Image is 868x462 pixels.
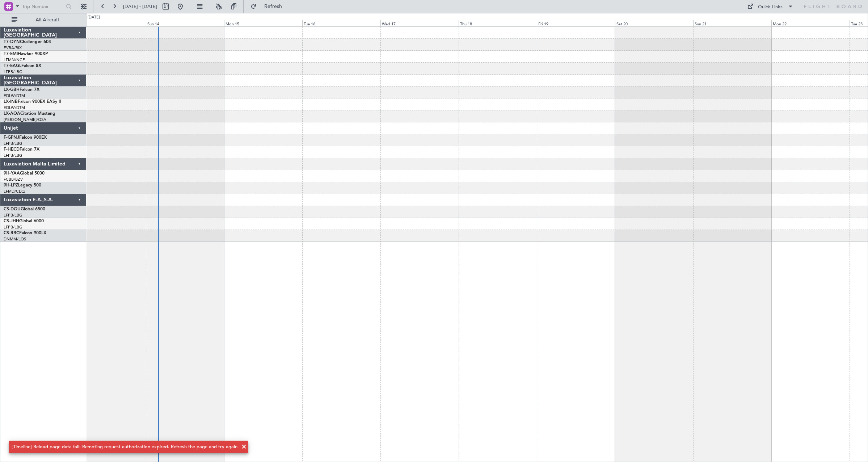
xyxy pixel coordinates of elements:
a: LX-GBHFalcon 7X [4,88,39,92]
span: 9H-LPZ [4,183,18,188]
a: [PERSON_NAME]/QSA [4,117,46,122]
div: Sun 21 [693,20,771,26]
span: F-HECD [4,147,20,152]
a: FCBB/BZV [4,177,23,182]
div: Thu 18 [459,20,537,26]
span: CS-JHH [4,219,19,223]
a: LFPB/LBG [4,213,22,218]
span: T7-DYN [4,40,20,44]
a: EDLW/DTM [4,93,25,98]
button: Refresh [247,1,291,12]
div: Sat 13 [68,20,146,26]
a: LFMN/NCE [4,57,25,63]
div: Mon 15 [224,20,302,26]
a: T7-EMIHawker 900XP [4,52,48,56]
div: Mon 22 [771,20,850,26]
button: All Aircraft [8,14,79,26]
div: Fri 19 [537,20,615,26]
button: Quick Links [743,1,797,12]
a: LFMD/CEQ [4,189,25,194]
span: Refresh [258,4,288,9]
div: Sun 14 [146,20,224,26]
div: Tue 16 [302,20,380,26]
a: CS-RRCFalcon 900LX [4,231,46,235]
a: EDLW/DTM [4,105,25,110]
a: T7-DYNChallenger 604 [4,40,51,44]
a: LFPB/LBG [4,224,22,230]
a: CS-DOUGlobal 6500 [4,207,45,211]
span: F-GPNJ [4,135,19,140]
span: CS-DOU [4,207,21,211]
a: LX-AOACitation Mustang [4,112,55,116]
div: Sat 20 [615,20,693,26]
div: [DATE] [88,14,100,21]
span: T7-EAGL [4,64,21,68]
span: CS-RRC [4,231,19,235]
span: LX-INB [4,100,18,104]
a: CS-JHHGlobal 6000 [4,219,44,223]
a: EVRA/RIX [4,45,22,51]
a: LFPB/LBG [4,153,22,158]
div: [Timeline] Reload page data fail: Remoting request authorization expired. Refresh the page and tr... [12,444,237,451]
a: 9H-LPZLegacy 500 [4,183,41,188]
a: F-GPNJFalcon 900EX [4,135,47,140]
a: T7-EAGLFalcon 8X [4,64,41,68]
span: LX-GBH [4,88,20,92]
a: DNMM/LOS [4,236,26,242]
span: All Aircraft [19,17,76,22]
div: Quick Links [758,4,783,11]
input: Trip Number [22,1,64,12]
a: 9H-YAAGlobal 5000 [4,171,45,176]
a: LFPB/LBG [4,141,22,146]
a: LX-INBFalcon 900EX EASy II [4,100,61,104]
span: LX-AOA [4,112,20,116]
span: 9H-YAA [4,171,20,176]
a: LFPB/LBG [4,69,22,75]
div: Wed 17 [380,20,459,26]
a: F-HECDFalcon 7X [4,147,39,152]
span: T7-EMI [4,52,18,56]
span: [DATE] - [DATE] [123,3,157,10]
